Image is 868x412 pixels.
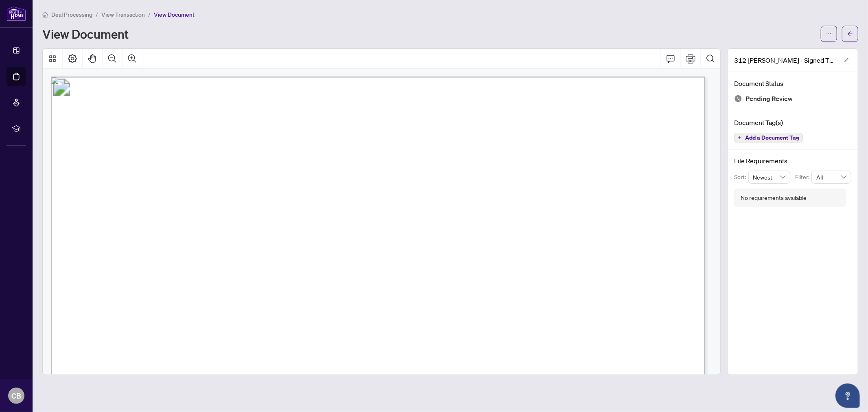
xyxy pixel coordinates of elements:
h4: File Requirements [734,156,851,166]
span: 312 [PERSON_NAME] - Signed TS.pdf [734,55,836,65]
span: View Document [154,11,195,18]
span: All [816,171,846,183]
span: Deal Processing [51,11,92,18]
span: home [42,12,48,18]
h1: View Document [42,27,129,40]
button: Add a Document Tag [734,133,803,142]
button: Open asap [835,384,860,408]
img: Document Status [734,94,742,103]
h4: Document Tag(s) [734,118,851,127]
p: Sort: [734,173,748,182]
img: logo [7,6,26,21]
li: / [148,10,151,19]
li: / [96,10,98,19]
span: edit [844,58,849,64]
span: ellipsis [826,31,832,37]
span: arrow-left [847,31,853,37]
p: Filter: [795,173,811,182]
span: CB [11,390,21,401]
span: Add a Document Tag [745,135,799,140]
span: Newest [753,171,786,183]
span: Pending Review [746,93,793,104]
span: View Transaction [101,11,145,18]
span: plus [738,136,742,140]
h4: Document Status [734,79,851,88]
div: No requirements available [741,193,807,202]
